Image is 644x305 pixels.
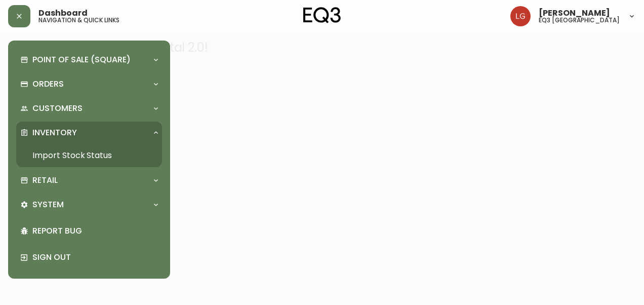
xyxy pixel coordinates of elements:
[16,244,162,271] div: Sign Out
[38,17,119,23] h5: navigation & quick links
[32,225,158,237] p: Report Bug
[510,6,531,26] img: da6fc1c196b8cb7038979a7df6c040e1
[16,97,162,120] div: Customers
[32,54,131,65] p: Point of Sale (Square)
[32,199,64,210] p: System
[38,9,88,17] span: Dashboard
[32,252,158,263] p: Sign Out
[303,7,341,23] img: logo
[16,144,162,167] a: Import Stock Status
[16,122,162,144] div: Inventory
[16,194,162,216] div: System
[32,103,83,114] p: Customers
[539,9,610,17] span: [PERSON_NAME]
[32,79,64,90] p: Orders
[32,127,77,138] p: Inventory
[32,175,58,186] p: Retail
[16,218,162,244] div: Report Bug
[16,49,162,71] div: Point of Sale (Square)
[16,169,162,192] div: Retail
[16,73,162,95] div: Orders
[539,17,620,23] h5: eq3 [GEOGRAPHIC_DATA]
